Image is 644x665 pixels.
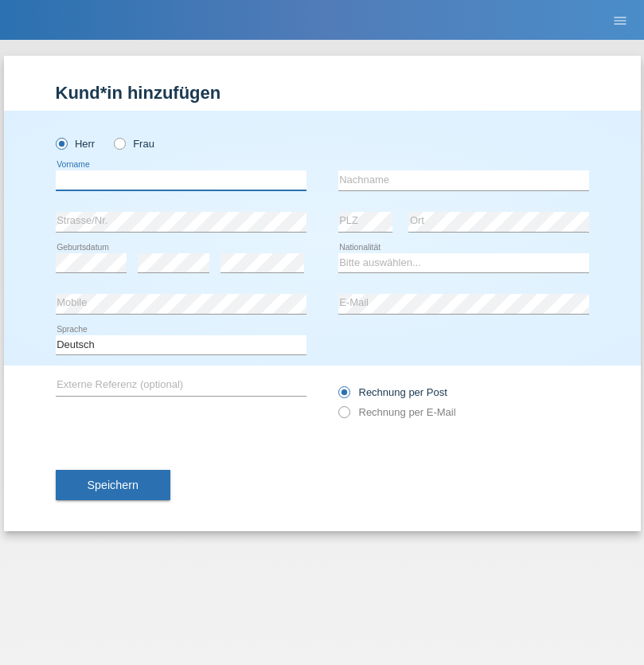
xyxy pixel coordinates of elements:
label: Rechnung per E-Mail [338,406,456,418]
label: Rechnung per Post [338,386,447,398]
h1: Kund*in hinzufügen [56,83,589,103]
input: Herr [56,138,66,148]
input: Rechnung per Post [338,386,349,406]
label: Frau [114,138,154,150]
input: Frau [114,138,124,148]
label: Herr [56,138,96,150]
span: Speichern [88,479,139,491]
a: menu [604,15,636,25]
i: menu [612,13,628,29]
input: Rechnung per E-Mail [338,406,349,426]
button: Speichern [56,470,170,500]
